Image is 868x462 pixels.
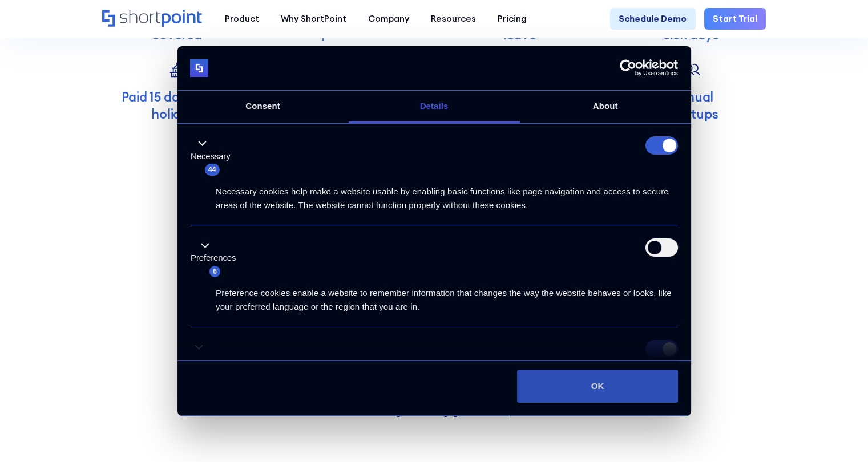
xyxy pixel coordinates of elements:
label: Statistics [191,354,224,367]
a: Product [214,8,270,30]
label: Necessary [191,150,231,163]
button: Necessary (44) [190,136,237,176]
div: Why ShortPoint [281,13,346,26]
span: 6 [209,266,220,277]
div: Necessary cookies help make a website usable by enabling basic functions like page navigation and... [190,176,678,212]
div: Product [225,13,259,26]
a: Usercentrics Cookiebot - opens in a new window [578,59,678,76]
button: Statistics (13) [190,340,231,380]
a: Home [102,10,203,29]
label: Preferences [191,252,236,265]
a: Why ShortPoint [270,8,357,30]
a: Schedule Demo [610,8,695,30]
button: OK [517,370,678,403]
div: Pricing [498,13,527,26]
p: Annual meetups [616,88,766,122]
div: Preference cookies enable a website to remember information that changes the way the website beha... [190,278,678,314]
button: Preferences (6) [190,238,243,278]
span: 44 [205,164,220,175]
img: logo [190,59,208,78]
a: Details [349,91,520,123]
div: Resources [431,13,476,26]
a: About [520,91,691,123]
div: Company [368,13,409,26]
a: Start Trial [704,8,766,30]
a: Resources [420,8,487,30]
p: Paid 15 days public holidays [102,88,252,122]
a: Company [357,8,420,30]
a: Pricing [487,8,538,30]
iframe: Chat Widget [811,407,868,462]
a: Consent [177,91,349,123]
